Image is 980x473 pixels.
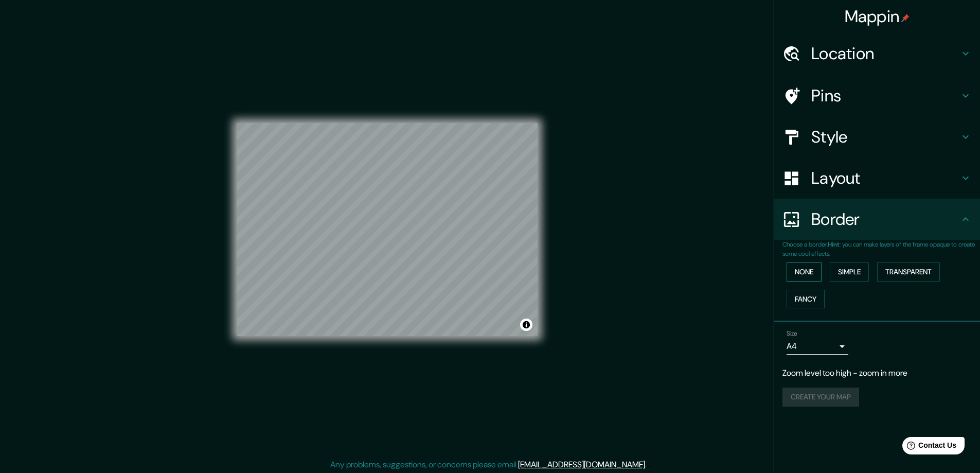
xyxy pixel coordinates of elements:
[518,459,645,470] a: [EMAIL_ADDRESS][DOMAIN_NAME]
[787,262,822,282] button: None
[330,459,647,471] p: Any problems, suggestions, or concerns please email .
[774,33,980,74] div: Location
[901,14,910,22] img: pin-icon.png
[237,123,538,336] canvas: Map
[774,75,980,116] div: Pins
[648,459,650,471] div: .
[774,157,980,199] div: Layout
[787,290,825,309] button: Fancy
[845,6,910,27] h4: Mappin
[787,338,848,355] div: A4
[647,459,648,471] div: .
[782,240,980,258] p: Choose a border. : you can make layers of the frame opaque to create some cool effects.
[828,240,840,249] b: Hint
[877,262,940,282] button: Transparent
[774,199,980,240] div: Border
[811,127,959,147] h4: Style
[811,43,959,64] h4: Location
[774,116,980,157] div: Style
[811,168,959,188] h4: Layout
[520,319,532,331] button: Toggle attribution
[782,367,972,379] p: Zoom level too high - zoom in more
[830,262,869,282] button: Simple
[811,85,959,106] h4: Pins
[811,209,959,230] h4: Border
[888,433,969,462] iframe: Help widget launcher
[787,329,797,338] label: Size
